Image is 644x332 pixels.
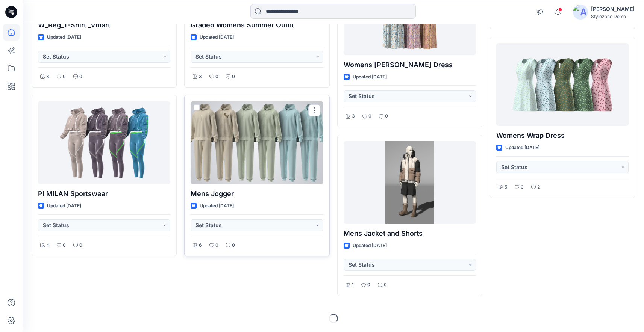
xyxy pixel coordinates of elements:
p: Updated [DATE] [200,202,234,210]
p: 4 [46,241,49,249]
p: Womens [PERSON_NAME] Dress [344,60,476,70]
p: 0 [215,241,218,249]
p: Updated [DATE] [353,73,387,81]
p: PI MILAN Sportswear [38,189,170,199]
p: 1 [352,281,354,289]
p: 3 [46,73,49,81]
p: Graded Womens Summer Outfit [191,20,323,30]
p: Mens Jogger [191,189,323,199]
div: Stylezone Demo [591,14,635,19]
p: 0 [79,73,82,81]
p: 6 [199,241,202,249]
p: Updated [DATE] [505,144,539,152]
p: 3 [199,73,202,81]
a: Mens Jacket and Shorts [344,141,476,224]
img: avatar [573,5,588,20]
p: 0 [63,73,66,81]
p: 0 [63,241,66,249]
p: 0 [367,281,370,289]
p: 0 [232,241,235,249]
p: 0 [368,112,371,120]
p: 3 [352,112,355,120]
p: 2 [537,183,540,191]
p: W_Reg_T-Shirt _Vmart [38,20,170,30]
p: Updated [DATE] [47,33,81,41]
a: Mens Jogger [191,101,323,184]
p: Updated [DATE] [200,33,234,41]
p: Updated [DATE] [353,242,387,250]
p: 0 [384,281,387,289]
p: 5 [505,183,507,191]
p: 0 [215,73,218,81]
p: 0 [79,241,82,249]
p: 0 [521,183,524,191]
p: Mens Jacket and Shorts [344,228,476,239]
p: 0 [385,112,388,120]
a: Womens Wrap Dress [496,43,629,126]
p: Updated [DATE] [47,202,81,210]
div: [PERSON_NAME] [591,5,635,14]
a: PI MILAN Sportswear [38,101,170,184]
p: Womens Wrap Dress [496,130,629,141]
p: 0 [232,73,235,81]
